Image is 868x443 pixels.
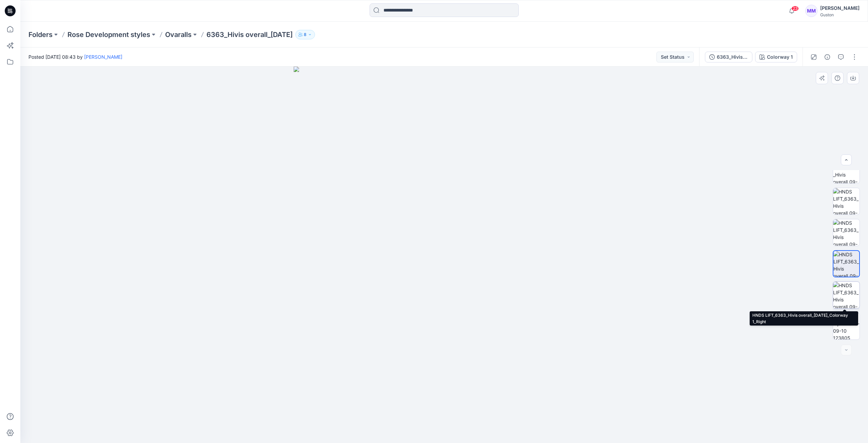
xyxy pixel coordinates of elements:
button: Colorway 1 [755,52,797,62]
p: 8 [304,31,307,38]
img: HNDS LIFT_6363_Hivis overall_09-09-2025_Colorway 1_Front [833,188,860,215]
div: [PERSON_NAME] [820,4,860,12]
div: 6363_Hivis overall_[DATE] [717,53,748,61]
div: MM [805,5,817,17]
img: Napoleon pkt 2025-09-10 123805 [833,313,860,339]
span: Posted [DATE] 08:43 by [28,53,122,60]
img: KNEE DWN_6363_Hivis overall_09-09-2025_Colorway 1_Right [833,157,860,183]
p: 6363_Hivis overall_[DATE] [206,30,293,39]
div: Colorway 1 [767,53,793,61]
img: HNDS LIFT_6363_Hivis overall_09-09-2025_Colorway 1_Right [833,282,860,308]
a: [PERSON_NAME] [84,54,122,60]
img: HNDS LIFT_6363_Hivis overall_09-09-2025_Colorway 1_Left [833,251,859,277]
a: Ovaralls [165,30,192,39]
a: Rose Development styles [67,30,150,39]
button: 8 [295,30,315,39]
div: Guston [820,12,860,17]
img: HNDS LIFT_6363_Hivis overall_09-09-2025_Colorway 1_Back [833,219,860,246]
span: 23 [791,6,799,11]
a: Folders [28,30,53,39]
img: eyJhbGciOiJIUzI1NiIsImtpZCI6IjAiLCJzbHQiOiJzZXMiLCJ0eXAiOiJKV1QifQ.eyJkYXRhIjp7InR5cGUiOiJzdG9yYW... [294,67,594,443]
button: Details [822,52,833,62]
button: 6363_Hivis overall_[DATE] [705,52,752,62]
